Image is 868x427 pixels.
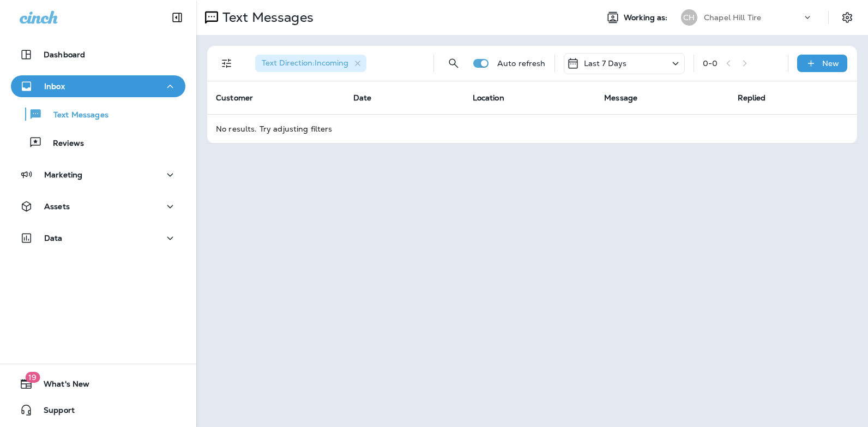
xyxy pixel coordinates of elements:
p: Data [44,234,63,242]
div: 0 - 0 [703,59,718,68]
span: Customer [216,93,253,103]
button: Inbox [11,75,185,97]
button: Text Messages [11,103,185,126]
p: Inbox [44,82,65,91]
button: Reviews [11,131,185,154]
span: Working as: [624,13,670,22]
span: Replied [738,93,766,103]
p: Last 7 Days [584,59,627,68]
p: Marketing [44,170,82,179]
p: Text Messages [218,9,314,26]
p: Auto refresh [497,59,546,68]
p: New [822,59,839,68]
td: No results. Try adjusting filters [207,114,857,143]
span: Message [604,93,637,103]
button: Settings [837,8,857,27]
button: Filters [216,52,238,74]
button: Collapse Sidebar [162,7,192,28]
span: Location [473,93,504,103]
button: Dashboard [11,44,185,66]
div: Text Direction:Incoming [255,55,366,72]
p: Chapel Hill Tire [704,13,761,22]
span: Date [353,93,372,103]
div: CH [681,9,697,26]
p: Text Messages [43,110,108,121]
button: Assets [11,195,185,217]
button: Data [11,227,185,249]
button: 19What's New [11,373,185,395]
span: What's New [33,379,89,393]
button: Search Messages [443,52,465,74]
span: 19 [25,372,40,383]
p: Dashboard [44,50,85,59]
span: Text Direction : Incoming [262,58,348,68]
button: Marketing [11,164,185,186]
button: Support [11,399,185,421]
span: Support [33,406,75,419]
p: Reviews [42,139,84,149]
p: Assets [44,202,70,211]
